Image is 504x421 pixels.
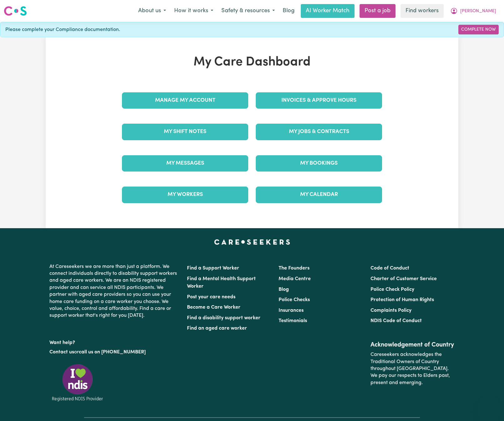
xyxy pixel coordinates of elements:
a: Testimonials [279,318,307,323]
a: Insurances [279,308,304,313]
a: Find an aged care worker [187,326,247,331]
a: Find a Mental Health Support Worker [187,276,256,289]
a: Invoices & Approve Hours [256,92,382,109]
a: Post a job [360,4,396,18]
a: Careseekers home page [214,239,290,244]
a: Code of Conduct [370,266,409,271]
a: Protection of Human Rights [370,297,434,302]
p: Careseekers acknowledges the Traditional Owners of Country throughout [GEOGRAPHIC_DATA]. We pay o... [370,349,455,389]
a: Blog [279,4,298,18]
span: Please complete your Compliance documentation. [5,26,120,33]
a: My Shift Notes [122,124,248,140]
h1: My Care Dashboard [118,55,386,70]
a: Contact us [49,350,74,355]
p: At Careseekers we are more than just a platform. We connect individuals directly to disability su... [49,261,179,322]
span: [PERSON_NAME] [460,8,496,15]
a: Blog [279,287,289,292]
p: or [49,346,179,358]
a: Careseekers logo [4,4,27,18]
a: Complete Now [458,25,499,34]
h2: Acknowledgement of Country [370,341,455,349]
button: Safety & resources [217,4,279,18]
a: Police Check Policy [370,287,414,292]
button: How it works [170,4,217,18]
img: Registered NDIS provider [49,363,106,402]
a: The Founders [279,266,310,271]
a: Complaints Policy [370,308,411,313]
img: Careseekers logo [4,5,27,17]
button: About us [134,4,170,18]
a: My Jobs & Contracts [256,124,382,140]
a: My Messages [122,155,248,172]
a: Media Centre [279,276,311,281]
button: My Account [446,4,500,18]
iframe: Button to launch messaging window [479,396,499,416]
a: NDIS Code of Conduct [370,318,422,323]
a: Become a Care Worker [187,305,240,310]
a: Manage My Account [122,92,248,109]
a: Find a disability support worker [187,316,260,321]
a: call us on [PHONE_NUMBER] [79,350,146,355]
a: My Workers [122,187,248,203]
p: Want help? [49,337,179,346]
a: Find a Support Worker [187,266,239,271]
a: My Bookings [256,155,382,172]
a: AI Worker Match [301,4,355,18]
a: Post your care needs [187,295,235,300]
a: My Calendar [256,187,382,203]
a: Police Checks [279,297,310,302]
a: Find workers [401,4,444,18]
a: Charter of Customer Service [370,276,437,281]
